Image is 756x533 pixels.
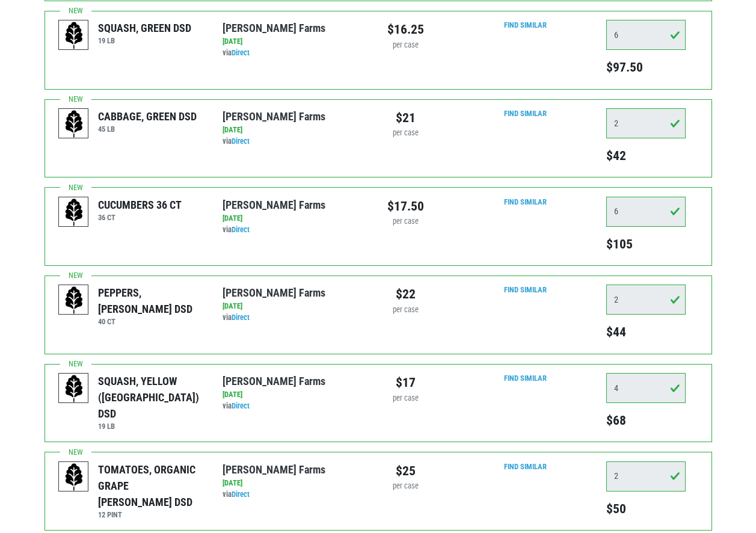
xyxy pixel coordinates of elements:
img: placeholder-variety-43d6402dacf2d531de610a020419775a.svg [59,109,89,139]
h6: 19 LB [98,36,191,45]
h6: 36 CT [98,213,182,222]
div: via [223,136,369,147]
h6: 45 LB [98,125,197,134]
div: via [223,224,369,236]
img: placeholder-variety-43d6402dacf2d531de610a020419775a.svg [59,20,89,51]
h6: 12 PINT [98,510,204,519]
div: $16.25 [387,20,424,39]
h5: $42 [606,148,686,164]
div: PEPPERS, [PERSON_NAME] DSD [98,285,204,317]
a: Direct [232,490,250,499]
div: SQUASH, GREEN DSD [98,20,191,36]
div: [DATE] [223,213,369,224]
a: Find Similar [504,462,547,471]
a: Direct [232,401,250,410]
a: Find Similar [504,374,547,383]
img: placeholder-variety-43d6402dacf2d531de610a020419775a.svg [59,285,89,315]
div: CABBAGE, GREEN DSD [98,108,197,125]
div: per case [387,128,424,139]
div: [DATE] [223,389,369,401]
a: [PERSON_NAME] Farms [223,375,325,387]
div: via [223,401,369,412]
input: Qty [606,20,686,50]
a: Direct [232,48,250,57]
div: via [223,312,369,324]
h5: $50 [606,501,686,517]
h5: $44 [606,324,686,340]
h5: $105 [606,236,686,252]
a: Find Similar [504,197,547,206]
div: per case [387,216,424,227]
div: via [223,489,369,501]
div: [DATE] [223,478,369,489]
div: [DATE] [223,125,369,136]
div: $17.50 [387,197,424,216]
a: Direct [232,137,250,146]
h5: $97.50 [606,60,686,75]
a: [PERSON_NAME] Farms [223,199,325,211]
a: Find Similar [504,109,547,118]
div: $22 [387,285,424,304]
input: Qty [606,197,686,227]
input: Qty [606,461,686,491]
h6: 19 LB [98,422,204,431]
a: Direct [232,225,250,234]
div: via [223,48,369,59]
div: CUCUMBERS 36 CT [98,197,182,213]
a: Find Similar [504,285,547,294]
div: per case [387,40,424,51]
div: per case [387,481,424,492]
div: TOMATOES, ORGANIC GRAPE [PERSON_NAME] DSD [98,461,204,510]
a: [PERSON_NAME] Farms [223,110,325,123]
img: placeholder-variety-43d6402dacf2d531de610a020419775a.svg [59,197,89,227]
div: $25 [387,461,424,481]
input: Qty [606,373,686,403]
input: Qty [606,108,686,138]
div: $17 [387,373,424,392]
h6: 40 CT [98,317,204,326]
a: Find Similar [504,20,547,29]
a: [PERSON_NAME] Farms [223,286,325,299]
img: placeholder-variety-43d6402dacf2d531de610a020419775a.svg [59,462,89,492]
h5: $68 [606,413,686,428]
div: SQUASH, YELLOW ([GEOGRAPHIC_DATA]) DSD [98,373,204,422]
div: per case [387,304,424,316]
div: [DATE] [223,36,369,48]
a: Direct [232,313,250,322]
div: $21 [387,108,424,128]
div: [DATE] [223,301,369,312]
input: Qty [606,285,686,315]
div: per case [387,393,424,404]
a: [PERSON_NAME] Farms [223,22,325,34]
a: [PERSON_NAME] Farms [223,463,325,476]
img: placeholder-variety-43d6402dacf2d531de610a020419775a.svg [59,374,89,404]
